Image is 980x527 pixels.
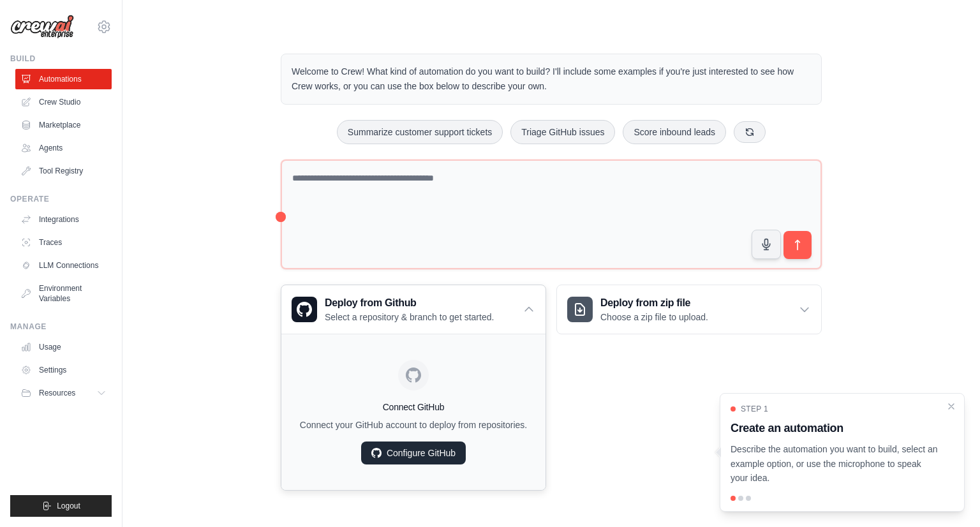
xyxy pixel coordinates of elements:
h4: Connect GitHub [292,401,535,413]
button: Score inbound leads [623,120,726,144]
a: Crew Studio [15,92,112,112]
button: Summarize customer support tickets [337,120,503,144]
div: Widget de chat [916,466,980,527]
h3: Deploy from zip file [600,295,708,311]
a: Settings [15,360,112,380]
a: Environment Variables [15,278,112,309]
span: Step 1 [741,404,768,414]
a: Automations [15,69,112,89]
button: Close walkthrough [946,401,956,412]
button: Logout [10,495,112,517]
iframe: Chat Widget [916,466,980,527]
a: LLM Connections [15,255,112,276]
a: Configure GitHub [361,442,466,464]
h3: Create an automation [731,419,939,437]
span: Resources [39,388,75,398]
a: Marketplace [15,115,112,135]
a: Agents [15,138,112,158]
a: Traces [15,232,112,253]
p: Connect your GitHub account to deploy from repositories. [292,419,535,431]
p: Select a repository & branch to get started. [325,311,494,323]
span: Logout [57,501,80,511]
button: Resources [15,383,112,403]
div: Manage [10,322,112,332]
h3: Deploy from Github [325,295,494,311]
img: Logo [10,15,74,39]
p: Choose a zip file to upload. [600,311,708,323]
a: Integrations [15,209,112,230]
p: Welcome to Crew! What kind of automation do you want to build? I'll include some examples if you'... [292,64,811,94]
button: Triage GitHub issues [510,120,615,144]
p: Describe the automation you want to build, select an example option, or use the microphone to spe... [731,442,939,486]
div: Build [10,54,112,64]
div: Operate [10,194,112,204]
a: Tool Registry [15,161,112,181]
a: Usage [15,337,112,357]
